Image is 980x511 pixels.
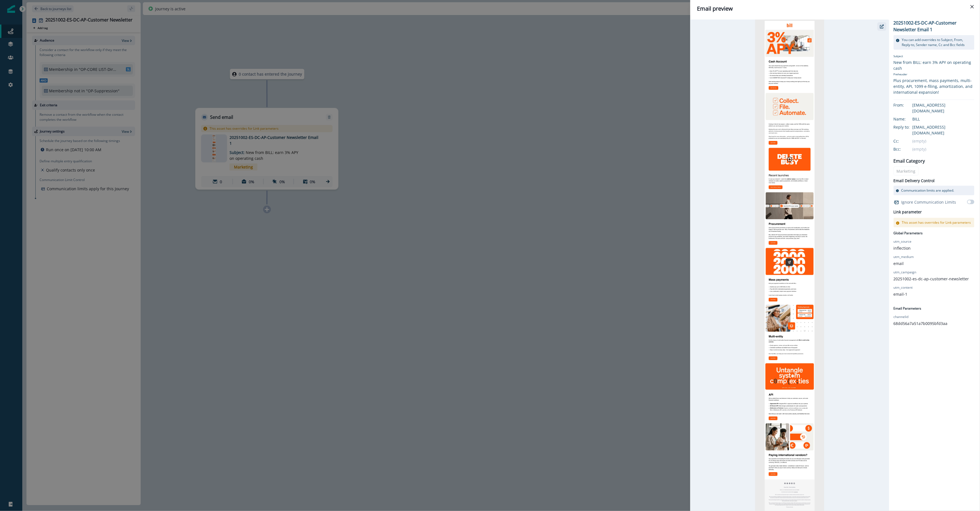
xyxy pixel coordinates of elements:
[894,239,912,244] p: utm_source
[894,116,922,122] div: Name:
[894,261,904,266] p: email
[894,59,974,71] div: New from BILL: earn 3% APY on operating cash
[894,270,916,275] p: utm_campaign
[894,124,922,130] div: Reply to:
[894,20,974,33] p: 20251002-ES-DC-AP-Customer Newsletter Email 1
[894,138,922,144] div: Cc:
[913,146,974,152] div: (empty)
[894,305,922,311] p: Email Parameters
[902,37,972,47] p: You can add overrides to Subject, From, Reply-to, Sender name, Cc and Bcc fields
[894,78,974,95] div: Plus procurement, mass payments, multi-entity, API, 1099 e-filing, amortization, and internationa...
[755,20,825,511] img: email asset unavailable
[894,54,974,59] p: Subject
[894,102,922,108] div: From:
[894,285,913,290] p: utm_content
[913,102,974,114] div: [EMAIL_ADDRESS][DOMAIN_NAME]
[913,138,974,144] div: (empty)
[913,116,974,122] div: BILL
[894,209,922,216] h2: Link parameter
[894,71,974,78] p: Preheader
[697,4,973,13] div: Email preview
[902,220,971,225] p: This asset has overrides for Link parameters
[894,146,922,152] div: Bcc:
[894,276,969,282] p: 20251002-es-dc-ap-customer-newsletter
[894,254,914,259] p: utm_medium
[894,314,909,319] p: channelid
[968,2,977,11] button: Close
[894,320,948,326] p: 68dd56a7a51a7b0095bfd3aa
[913,124,974,136] div: [EMAIL_ADDRESS][DOMAIN_NAME]
[894,245,911,251] p: inflection
[894,291,908,297] p: email-1
[894,230,923,236] p: Global Parameters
